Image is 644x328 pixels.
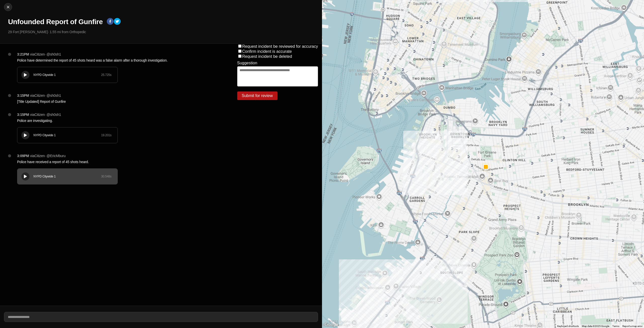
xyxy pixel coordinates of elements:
[622,325,642,327] a: Report a map error
[17,58,217,63] p: Police have determined the report of 45 shots heard was a false alarm after a thorough investigat...
[101,174,111,178] div: 30.548 s
[8,29,318,34] p: 29 Fort [PERSON_NAME] · 1.55 mi from Orthopedic
[101,133,111,137] div: 19.201 s
[582,325,609,327] span: Map data ©2025 Google
[323,321,340,328] img: Google
[17,159,217,164] p: Police have received a report of 45 shots heard.
[101,73,111,77] div: 25.725 s
[17,99,217,104] p: [Title Updated] Report of Gunfire
[237,91,277,100] button: Submit for review
[242,49,292,54] label: Confirm incident is accurate
[17,93,29,98] p: 3:15PM
[242,54,292,59] label: Request incident be deleted
[107,18,114,26] button: facebook
[30,112,61,117] p: via Citizen · @ sh0sh1
[33,133,101,137] div: NYPD Citywide 1
[17,52,29,57] p: 3:21PM
[30,93,61,98] p: via Citizen · @ sh0sh1
[323,321,340,328] a: Open this area in Google Maps (opens a new window)
[114,18,121,26] button: twitter
[8,17,103,26] h1: Unfounded Report of Gunfire
[30,52,61,57] p: via Citizen · @ sh0sh1
[557,324,579,328] button: Keyboard shortcuts
[17,112,29,117] p: 3:15PM
[33,174,101,178] div: NYPD Citywide 1
[4,3,12,11] button: cancel
[242,44,318,49] label: Request incident be reviewed for accuracy
[17,153,29,158] p: 3:09PM
[17,118,217,123] p: Police are investigating.
[237,61,257,65] label: Suggestion
[612,325,619,327] a: Terms (opens in new tab)
[30,153,66,158] p: via Citizen · @ EricMburu
[6,5,11,10] img: cancel
[33,73,101,77] div: NYPD Citywide 1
